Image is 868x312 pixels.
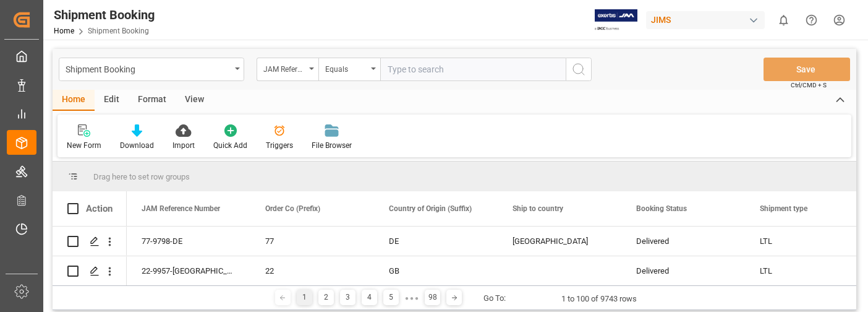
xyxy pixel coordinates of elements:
[566,58,592,81] button: search button
[265,204,320,213] span: Order Co (Prefix)
[257,58,318,81] button: open menu
[513,227,606,256] div: [GEOGRAPHIC_DATA]
[54,27,74,35] a: Home
[213,140,247,151] div: Quick Add
[86,203,113,214] div: Action
[636,204,687,213] span: Booking Status
[120,140,154,151] div: Download
[405,293,419,303] div: ● ● ●
[383,290,399,305] div: 5
[425,290,440,305] div: 98
[513,204,563,213] span: Ship to country
[646,11,765,29] div: JIMS
[636,227,730,256] div: Delivered
[266,140,293,151] div: Triggers
[54,6,155,24] div: Shipment Booking
[176,90,213,111] div: View
[646,8,770,32] button: JIMS
[760,257,854,285] div: LTL
[265,227,359,256] div: 77
[53,90,95,111] div: Home
[172,140,195,151] div: Import
[67,140,101,151] div: New Form
[760,204,807,213] span: Shipment type
[263,61,305,75] div: JAM Reference Number
[127,227,250,256] div: 77-9798-DE
[380,58,566,81] input: Type to search
[318,290,334,305] div: 2
[362,290,377,305] div: 4
[798,6,825,34] button: Help Center
[760,227,854,256] div: LTL
[595,9,637,31] img: Exertis%20JAM%20-%20Email%20Logo.jpg_1722504956.jpg
[325,61,367,75] div: Equals
[389,227,483,256] div: DE
[340,290,355,305] div: 3
[95,90,129,111] div: Edit
[389,204,472,213] span: Country of Origin (Suffix)
[129,90,176,111] div: Format
[764,58,850,81] button: Save
[791,80,827,90] span: Ctrl/CMD + S
[389,257,483,285] div: GB
[318,58,380,81] button: open menu
[142,204,220,213] span: JAM Reference Number
[561,293,637,305] div: 1 to 100 of 9743 rows
[636,257,730,285] div: Delivered
[312,140,352,151] div: File Browser
[53,256,127,286] div: Press SPACE to select this row.
[127,256,250,285] div: 22-9957-[GEOGRAPHIC_DATA]
[297,290,312,305] div: 1
[265,257,359,285] div: 22
[483,292,506,305] div: Go To:
[53,227,127,256] div: Press SPACE to select this row.
[93,172,190,181] span: Drag here to set row groups
[770,6,798,34] button: show 0 new notifications
[66,61,231,76] div: Shipment Booking
[59,58,244,81] button: open menu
